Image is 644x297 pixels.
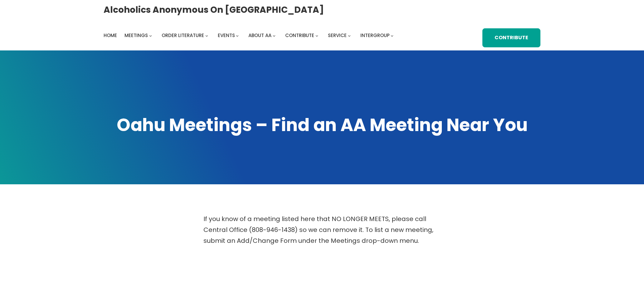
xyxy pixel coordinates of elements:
[248,31,271,40] a: About AA
[124,31,148,40] a: Meetings
[482,28,540,47] a: Contribute
[248,32,271,39] span: About AA
[285,31,314,40] a: Contribute
[162,32,204,39] span: Order Literature
[315,34,318,37] button: Contribute submenu
[218,32,235,39] span: Events
[205,34,208,37] button: Order Literature submenu
[328,31,347,40] a: Service
[236,34,239,37] button: Events submenu
[360,32,390,39] span: Intergroup
[104,113,540,137] h1: Oahu Meetings – Find an AA Meeting Near You
[285,32,314,39] span: Contribute
[104,31,396,40] nav: Intergroup
[348,34,351,37] button: Service submenu
[124,32,148,39] span: Meetings
[218,31,235,40] a: Events
[149,34,152,37] button: Meetings submenu
[104,32,117,39] span: Home
[203,214,441,246] p: If you know of a meeting listed here that NO LONGER MEETS, please call Central Office (808-946-14...
[104,31,117,40] a: Home
[360,31,390,40] a: Intergroup
[391,34,393,37] button: Intergroup submenu
[273,34,276,37] button: About AA submenu
[104,2,324,17] a: Alcoholics Anonymous on [GEOGRAPHIC_DATA]
[328,32,347,39] span: Service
